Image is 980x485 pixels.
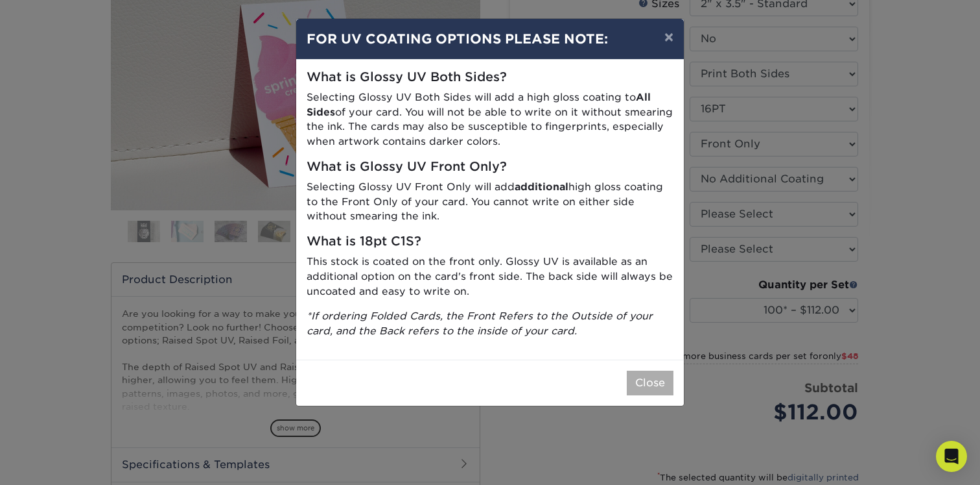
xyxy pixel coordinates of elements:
button: Close [627,371,673,395]
p: Selecting Glossy UV Both Sides will add a high gloss coating to of your card. You will not be abl... [307,90,673,149]
h5: What is Glossy UV Front Only? [307,160,673,175]
div: Open Intercom Messenger [936,441,967,472]
strong: additional [515,180,568,193]
i: *If ordering Folded Cards, the Front Refers to the Outside of your card, and the Back refers to t... [307,310,653,337]
button: × [654,19,684,55]
h5: What is Glossy UV Both Sides? [307,70,673,85]
p: This stock is coated on the front only. Glossy UV is available as an additional option on the car... [307,255,673,299]
strong: All Sides [307,91,651,118]
h5: What is 18pt C1S? [307,234,673,249]
p: Selecting Glossy UV Front Only will add high gloss coating to the Front Only of your card. You ca... [307,180,673,224]
h4: FOR UV COATING OPTIONS PLEASE NOTE: [307,29,673,49]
